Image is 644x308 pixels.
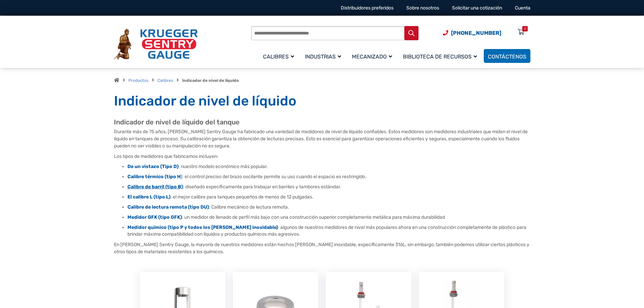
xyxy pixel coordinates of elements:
a: Mecanizado [348,48,399,64]
font: : el control preciso del brazo oscilante permite su uso cuando el espacio es restringido. [182,174,366,180]
font: Indicador de nivel de líquido del tanque [114,118,240,126]
a: El calibre L (tipo L) [127,194,170,200]
font: Indicador de nivel de líquido [182,78,239,83]
a: Biblioteca de recursos [399,48,484,64]
font: Biblioteca de recursos [403,53,472,60]
a: Medidor GFK (tipo GFK) [127,214,182,220]
font: [PHONE_NUMBER] [451,30,501,36]
font: 0 [524,27,526,31]
a: Medidor químico (tipo P y todos los [PERSON_NAME] inoxidable) [127,224,278,230]
a: Industrias [301,48,348,64]
font: : Calibre mecánico de lectura remota. [209,204,289,210]
a: De un vistazo (Tipo D) [127,164,178,169]
font: Industrias [305,53,336,60]
font: : diseñado específicamente para trabajar en barriles y tambores estándar. [183,184,341,190]
a: Productos [128,78,148,83]
a: Calibres [259,48,301,64]
font: : un medidor de llenado de perfil más bajo con una construcción superior completamente metálica p... [182,214,445,220]
font: Contáctenos [488,53,526,60]
font: ) [181,174,182,180]
a: Calibre de lectura remota (tipo DU) [127,204,209,210]
a: Sobre nosotros [406,5,439,11]
font: En [PERSON_NAME] Sentry Gauge, la mayoría de nuestros medidores están hechos [PERSON_NAME] inoxid... [114,242,529,255]
font: Mecanizado [352,53,387,60]
a: Número de teléfono (920) 434-8860 [443,29,501,37]
font: Indicador de nivel de líquido [114,93,296,109]
font: : nuestro modelo económico más popular. [178,164,268,169]
font: Calibres [263,53,289,60]
a: Calibres [158,78,173,83]
a: Distribuidores preferidos [341,5,393,11]
font: : el mejor calibre para tanques pequeños de menos de 12 pulgadas. [170,194,313,200]
a: Calibre térmico (tipo H) [127,174,182,180]
a: Cuenta [515,5,530,11]
a: Solicitar una cotización [452,5,502,11]
font: Los tipos de medidores que fabricamos incluyen: [114,153,218,159]
a: Contáctenos [484,49,530,63]
img: Medidor centinela Krueger [114,29,198,60]
a: Calibre de barril (tipo B) [127,184,183,190]
font: : algunos de nuestros medidores de nivel más populares ahora en una construcción completamente de... [127,224,526,237]
font: Calibre térmico (tipo H [127,174,181,180]
font: Durante más de 75 años, [PERSON_NAME] Sentry Gauge ha fabricado una variedad de medidores de nive... [114,129,528,149]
